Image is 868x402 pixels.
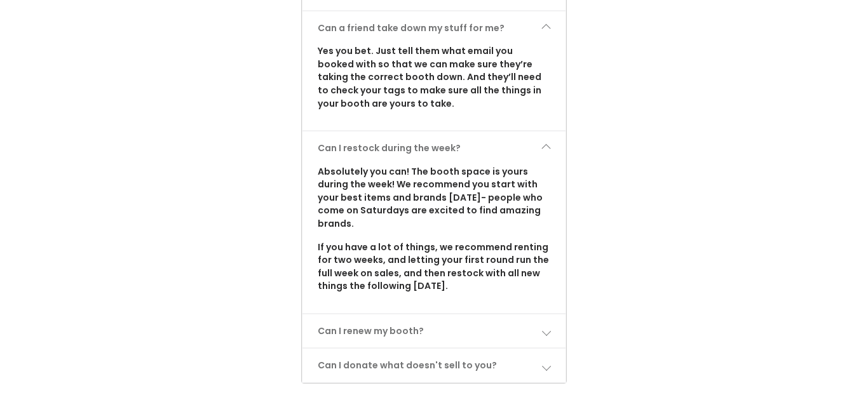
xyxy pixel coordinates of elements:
[318,165,550,231] p: Absolutely you can! The booth space is yours during the week! We recommend you start with your be...
[318,241,550,293] p: If you have a lot of things, we recommend renting for two weeks, and letting your first round run...
[318,44,550,110] p: Yes you bet. Just tell them what email you booked with so that we can make sure they’re taking th...
[302,314,566,348] a: Can I renew my booth?
[302,131,566,165] a: Can I restock during the week?
[302,11,566,45] a: Can a friend take down my stuff for me?
[302,349,566,382] a: Can I donate what doesn't sell to you?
